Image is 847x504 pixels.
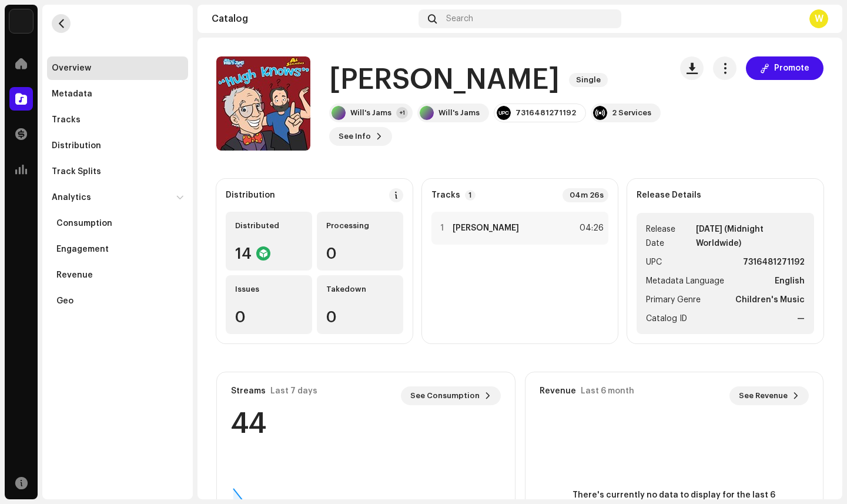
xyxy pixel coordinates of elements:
[326,221,394,231] div: Processing
[235,221,303,231] div: Distributed
[569,73,608,87] span: Single
[775,274,805,288] strong: English
[729,386,809,405] button: See Revenue
[515,108,576,118] div: 7316481271192
[47,212,188,235] re-m-nav-item: Consumption
[52,141,101,151] div: Distribution
[735,293,805,307] strong: Children's Music
[47,56,188,80] re-m-nav-item: Overview
[326,285,394,294] div: Takedown
[47,134,188,158] re-m-nav-item: Distribution
[52,64,91,73] div: Overview
[431,191,460,200] strong: Tracks
[612,108,651,118] div: 2 Services
[56,245,109,254] div: Engagement
[739,384,788,408] span: See Revenue
[52,89,92,99] div: Metadata
[270,386,317,396] div: Last 7 days
[9,9,33,33] img: 190830b2-3b53-4b0d-992c-d3620458de1d
[563,188,608,202] div: 04m 26s
[581,386,634,396] div: Last 6 month
[637,191,701,200] strong: Release Details
[743,255,805,269] strong: 7316481271192
[401,386,501,405] button: See Consumption
[56,219,112,228] div: Consumption
[329,127,392,146] button: See Info
[56,271,93,280] div: Revenue
[47,186,188,313] re-m-nav-dropdown: Analytics
[646,274,724,288] span: Metadata Language
[329,61,560,99] h1: [PERSON_NAME]
[52,167,101,176] div: Track Splits
[52,115,81,125] div: Tracks
[47,82,188,106] re-m-nav-item: Metadata
[235,285,303,294] div: Issues
[47,108,188,132] re-m-nav-item: Tracks
[350,108,391,118] div: Will's Jams
[52,193,91,202] div: Analytics
[446,14,473,24] span: Search
[578,221,604,235] div: 04:26
[396,107,408,119] div: +1
[47,263,188,287] re-m-nav-item: Revenue
[438,108,480,118] div: Will's Jams
[212,14,414,24] div: Catalog
[646,312,687,326] span: Catalog ID
[47,289,188,313] re-m-nav-item: Geo
[231,386,266,396] div: Streams
[453,223,519,233] strong: [PERSON_NAME]
[465,190,476,201] p-badge: 1
[56,296,73,306] div: Geo
[47,238,188,261] re-m-nav-item: Engagement
[47,160,188,183] re-m-nav-item: Track Splits
[646,255,662,269] span: UPC
[646,222,694,251] span: Release Date
[696,222,805,251] strong: [DATE] (Midnight Worldwide)
[410,384,480,408] span: See Consumption
[540,386,576,396] div: Revenue
[809,9,828,28] div: W
[774,56,809,80] span: Promote
[339,125,371,148] span: See Info
[226,191,275,200] div: Distribution
[797,312,805,326] strong: —
[746,56,823,80] button: Promote
[646,293,701,307] span: Primary Genre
